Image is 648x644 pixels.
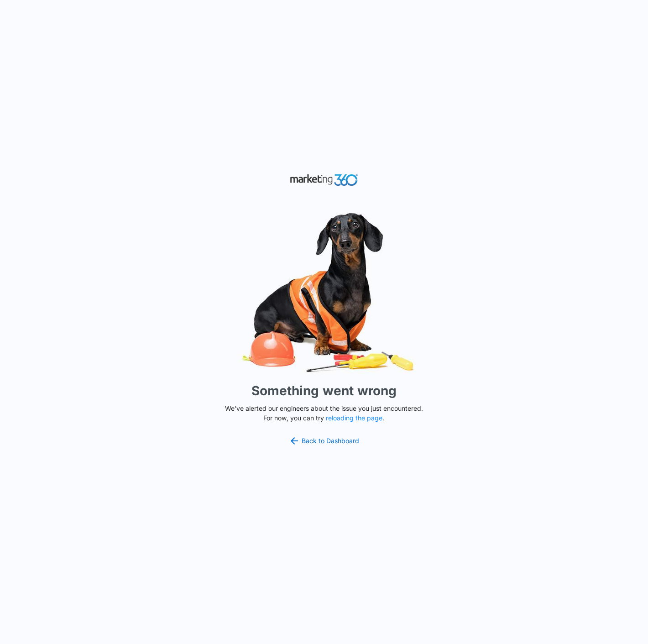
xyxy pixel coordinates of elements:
a: Back to Dashboard [289,435,359,446]
h1: Something went wrong [251,381,397,400]
p: We've alerted our engineers about the issue you just encountered. For now, you can try . [221,403,427,423]
img: Marketing 360 Logo [290,172,358,188]
img: Sad Dog [187,207,461,377]
button: reloading the page [326,414,383,422]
